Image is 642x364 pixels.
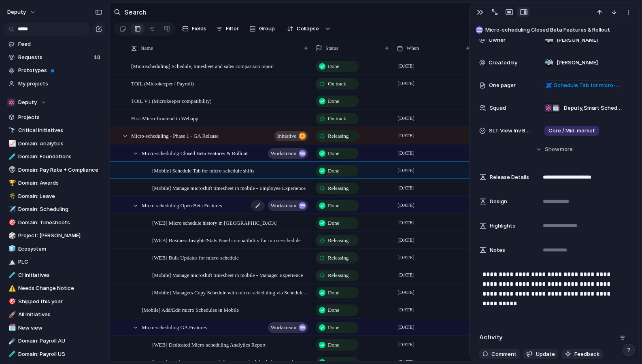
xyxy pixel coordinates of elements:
[4,96,105,109] button: Deputy
[4,64,105,77] a: Prototypes
[490,222,515,230] span: Highlights
[489,59,517,67] span: Created by
[328,289,339,297] span: Done
[548,127,595,135] span: Core / Mid-market
[4,177,105,189] div: 🏆Domain: Awards
[140,44,153,52] span: Name
[131,131,219,140] span: Micro-scheduling - Phase 1 - GA Release
[4,151,105,163] a: 🧪Domain: Foundations
[7,324,15,332] button: 🗓️
[9,192,14,201] div: 🌴
[7,219,15,227] button: 🎯
[4,335,105,347] div: ☄️Domain: Payroll AU
[9,323,14,332] div: 🗓️
[560,145,573,153] span: more
[152,183,306,192] span: [Mobile] Manage microshift timesheet in mobile - Employee Experience
[489,127,531,135] span: SLT View Inv Bucket
[152,218,278,227] span: [WEB] Micro schedule history in [GEOGRAPHIC_DATA]
[4,256,105,268] a: 🏔️PLC
[18,113,102,121] span: Projects
[152,287,309,297] span: [Mobile] Managers Copy Schedule with micro-scheduling via Schedule Tab in [GEOGRAPHIC_DATA]
[328,97,339,105] span: Done
[4,269,105,281] a: 🧪CI Initiatives
[259,25,275,33] span: Group
[395,113,417,123] span: [DATE]
[18,298,102,306] span: Shipped this year
[485,26,635,34] span: Micro-scheduling Closed Beta Features & Rollout
[328,236,349,245] span: Releasing
[131,96,212,105] span: TOIL V1 (Microkeeper compatibility)
[18,271,102,279] span: CI Initiatives
[490,198,507,206] span: Design
[7,298,15,306] button: 🎯
[328,271,349,279] span: Releasing
[4,51,105,64] a: Requests10
[18,245,102,253] span: Ecosystem
[7,271,15,279] button: 🧪
[18,324,102,332] span: New view
[18,219,102,227] span: Domain: Timesheets
[142,148,248,158] span: Micro-scheduling Closed Beta Features & Rollout
[4,230,105,242] a: 🎲Project: [PERSON_NAME]
[4,322,105,334] div: 🗓️New view
[18,350,102,358] span: Domain: Payroll US
[395,235,417,245] span: [DATE]
[18,284,102,292] span: Needs Change Notice
[4,78,105,90] a: My projects
[268,322,308,333] button: workstream
[4,190,105,202] a: 🌴Domain: Leave
[142,322,207,332] span: Micro-scheduling GA Features
[18,98,37,106] span: Deputy
[395,131,417,140] span: [DATE]
[18,140,102,148] span: Domain: Analytics
[395,287,417,297] span: [DATE]
[7,350,15,358] button: 🧪
[9,244,14,253] div: 🧊
[4,309,105,321] a: 🚀All Initiatives
[7,166,15,174] button: 👽
[395,79,417,88] span: [DATE]
[7,205,15,213] button: ✈️
[328,202,339,210] span: Done
[479,349,520,360] button: Comment
[18,53,91,62] span: Requests
[18,179,102,187] span: Domain: Awards
[574,350,599,358] span: Feedback
[554,81,621,89] span: Schedule Tab for micro-schedule in Mobile App
[9,310,14,319] div: 🚀
[328,167,339,175] span: Done
[395,183,417,193] span: [DATE]
[395,322,417,332] span: [DATE]
[328,149,339,158] span: Done
[9,349,14,359] div: 🧪
[18,258,102,266] span: PLC
[9,270,14,280] div: 🧪
[489,36,506,44] span: Owner
[489,104,506,112] span: Squad
[18,337,102,345] span: Domain: Payroll AU
[523,349,558,360] button: Update
[18,192,102,200] span: Domain: Leave
[18,232,102,240] span: Project: [PERSON_NAME]
[491,350,517,358] span: Comment
[564,104,622,112] span: Deputy , Smart Scheduling
[406,44,419,52] span: When
[9,218,14,227] div: 🎯
[4,111,105,123] a: Projects
[328,115,346,123] span: On track
[245,22,279,35] button: Group
[395,166,417,175] span: [DATE]
[561,349,603,360] button: Feedback
[18,40,102,48] span: Feed
[490,173,529,181] span: Release Details
[328,341,339,349] span: Done
[7,179,15,187] button: 🏆
[4,124,105,136] a: 🔭Critical Initiatives
[328,80,346,88] span: On track
[9,284,14,293] div: ⚠️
